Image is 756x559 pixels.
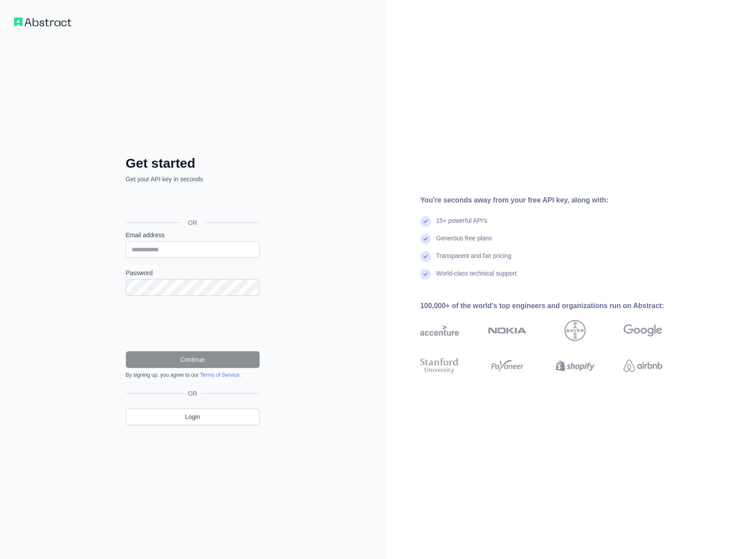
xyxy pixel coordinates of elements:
img: check mark [420,234,431,244]
iframe: reCAPTCHA [126,306,260,341]
iframe: Schaltfläche „Über Google anmelden“ [121,193,262,213]
div: Transparent and fair pricing [436,251,511,269]
img: google [624,320,662,341]
img: payoneer [488,356,527,375]
button: Continue [126,351,260,368]
div: Generous free plans [436,234,492,251]
div: You're seconds away from your free API key, along with: [420,195,690,206]
label: Password [126,268,260,277]
img: check mark [420,269,431,279]
div: 100,000+ of the world's top engineers and organizations run on Abstract: [420,301,690,311]
img: check mark [420,251,431,262]
label: Email address [126,231,260,239]
a: Terms of Service [200,372,239,378]
img: stanford university [420,356,459,375]
div: 15+ powerful API's [436,216,487,234]
h2: Get started [126,155,260,171]
span: OR [184,389,201,398]
img: airbnb [624,356,662,375]
img: accenture [420,320,459,341]
div: World-class technical support [436,269,517,287]
div: By signing up, you agree to our . [126,371,260,379]
span: OR [181,218,204,227]
a: Login [126,408,260,425]
img: Workflow [14,18,71,26]
img: check mark [420,216,431,227]
img: bayer [565,320,586,341]
img: nokia [488,320,527,341]
p: Get your API key in seconds [126,175,260,184]
img: shopify [556,356,595,375]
